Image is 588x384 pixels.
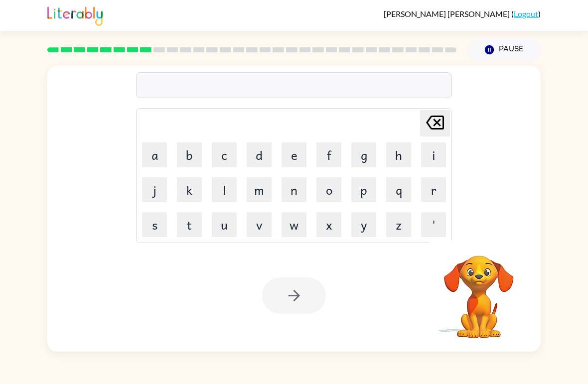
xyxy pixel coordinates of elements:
button: k [177,177,202,202]
button: y [351,212,376,237]
button: o [316,177,341,202]
span: [PERSON_NAME] [PERSON_NAME] [384,9,511,18]
div: ( ) [384,9,541,18]
button: l [212,177,237,202]
button: z [386,212,411,237]
button: f [316,142,341,167]
button: t [177,212,202,237]
button: h [386,142,411,167]
button: p [351,177,376,202]
button: a [142,142,167,167]
button: x [316,212,341,237]
button: d [247,142,272,167]
button: u [212,212,237,237]
button: j [142,177,167,202]
button: Pause [468,38,541,61]
button: i [421,142,446,167]
video: Your browser must support playing .mp4 files to use Literably. Please try using another browser. [429,240,529,340]
button: g [351,142,376,167]
img: Literably [47,4,103,26]
a: Logout [514,9,538,18]
button: n [282,177,306,202]
button: v [247,212,272,237]
button: ' [421,212,446,237]
button: b [177,142,202,167]
button: q [386,177,411,202]
button: s [142,212,167,237]
button: r [421,177,446,202]
button: m [247,177,272,202]
button: c [212,142,237,167]
button: e [282,142,306,167]
button: w [282,212,306,237]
